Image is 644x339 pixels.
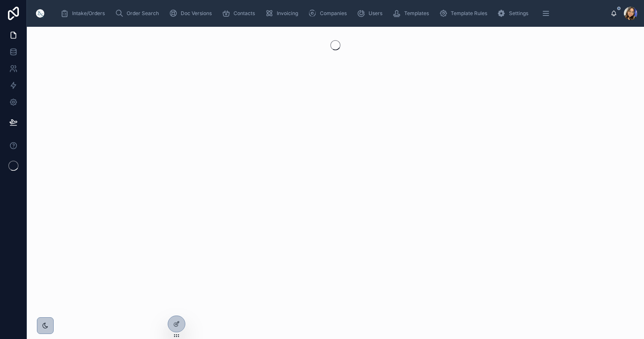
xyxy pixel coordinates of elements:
span: Intake/Orders [72,10,105,17]
div: scrollable content [54,4,610,23]
a: Doc Versions [166,6,218,21]
span: Template Rules [451,10,487,17]
a: Template Rules [436,6,493,21]
span: Templates [404,10,429,17]
a: Templates [390,6,435,21]
a: Contacts [219,6,261,21]
span: Order Search [127,10,159,17]
a: Users [354,6,388,21]
span: Contacts [234,10,255,17]
a: Intake/Orders [58,6,111,21]
a: Order Search [112,6,165,21]
a: Companies [306,6,353,21]
span: Settings [509,10,528,17]
a: Invoicing [262,6,304,21]
span: Companies [320,10,347,17]
a: Settings [495,6,534,21]
img: App logo [34,7,47,20]
span: Users [369,10,382,17]
span: Invoicing [277,10,298,17]
span: Doc Versions [181,10,212,17]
